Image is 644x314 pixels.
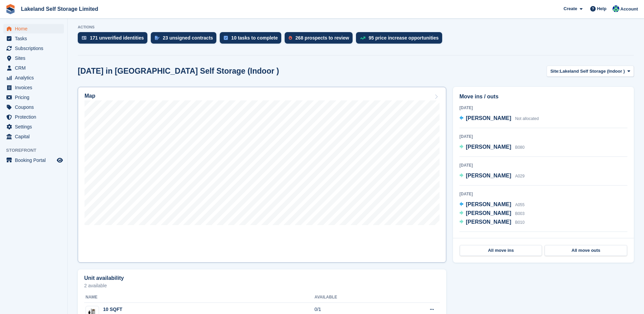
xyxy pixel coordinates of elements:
div: 10 SQFT [103,306,149,313]
a: All move ins [460,245,542,256]
span: [PERSON_NAME] [466,144,511,150]
div: [DATE] [459,162,627,168]
a: Lakeland Self Storage Limited [18,3,101,15]
a: 171 unverified identities [78,32,151,47]
a: menu [3,155,64,165]
a: menu [3,93,64,102]
img: task-75834270c22a3079a89374b754ae025e5fb1db73e45f91037f5363f120a921f8.svg [224,36,228,40]
p: 2 available [84,283,440,288]
h2: Move ins / outs [459,93,627,101]
a: menu [3,132,64,141]
span: Analytics [15,73,55,82]
a: [PERSON_NAME] B003 [459,209,525,218]
span: B003 [515,211,525,216]
a: menu [3,53,64,63]
th: Available [314,292,391,303]
a: menu [3,63,64,73]
span: Home [15,24,55,33]
span: Coupons [15,102,55,112]
span: Booking Portal [15,155,55,165]
a: Map [78,87,446,263]
div: 268 prospects to review [295,35,349,41]
span: Capital [15,132,55,141]
a: menu [3,102,64,112]
a: 95 price increase opportunities [356,32,446,47]
span: Storefront [6,147,67,154]
span: [PERSON_NAME] [466,210,511,216]
th: Name [84,292,314,303]
span: Invoices [15,83,55,92]
a: [PERSON_NAME] A029 [459,172,525,180]
a: menu [3,44,64,53]
span: B010 [515,220,525,225]
a: menu [3,83,64,92]
a: menu [3,112,64,122]
h2: Map [85,93,95,99]
div: 10 tasks to complete [231,35,278,41]
a: [PERSON_NAME] B010 [459,218,525,227]
a: 268 prospects to review [285,32,356,47]
span: Protection [15,112,55,122]
span: Settings [15,122,55,131]
a: All move outs [545,245,627,256]
div: [DATE] [459,134,627,140]
span: [PERSON_NAME] [466,173,511,178]
div: [DATE] [459,237,627,243]
a: menu [3,73,64,82]
a: [PERSON_NAME] Not allocated [459,114,539,123]
div: 23 unsigned contracts [163,35,213,41]
div: 171 unverified identities [90,35,144,41]
span: B080 [515,145,525,150]
a: Preview store [56,156,64,164]
span: Help [597,5,606,12]
span: Account [620,6,638,13]
a: [PERSON_NAME] B080 [459,143,525,152]
span: Lakeland Self Storage (Indoor ) [560,68,625,75]
span: A029 [515,174,525,178]
a: 10 tasks to complete [220,32,285,47]
span: CRM [15,63,55,73]
span: Subscriptions [15,44,55,53]
span: Create [564,5,577,12]
img: contract_signature_icon-13c848040528278c33f63329250d36e43548de30e8caae1d1a13099fd9432cc5.svg [155,36,160,40]
a: menu [3,24,64,33]
button: Site: Lakeland Self Storage (Indoor ) [547,66,634,77]
span: Pricing [15,93,55,102]
span: A055 [515,202,525,207]
span: [PERSON_NAME] [466,219,511,225]
a: 23 unsigned contracts [151,32,220,47]
a: menu [3,34,64,43]
h2: Unit availability [84,275,124,281]
img: verify_identity-adf6edd0f0f0b5bbfe63781bf79b02c33cf7c696d77639b501bdc392416b5a36.svg [82,36,87,40]
div: 95 price increase opportunities [369,35,439,41]
img: price_increase_opportunities-93ffe204e8149a01c8c9dc8f82e8f89637d9d84a8eef4429ea346261dce0b2c0.svg [360,37,365,40]
span: [PERSON_NAME] [466,115,511,121]
img: Steve Aynsley [613,5,619,12]
a: [PERSON_NAME] A055 [459,200,525,209]
span: [PERSON_NAME] [466,201,511,207]
div: [DATE] [459,105,627,111]
p: ACTIONS [78,25,634,29]
div: [DATE] [459,191,627,197]
span: Site: [550,68,560,75]
a: menu [3,122,64,131]
h2: [DATE] in [GEOGRAPHIC_DATA] Self Storage (Indoor ) [78,67,279,76]
span: Not allocated [515,116,539,121]
img: prospect-51fa495bee0391a8d652442698ab0144808aea92771e9ea1ae160a38d050c398.svg [289,36,292,40]
img: stora-icon-8386f47178a22dfd0bd8f6a31ec36ba5ce8667c1dd55bd0f319d3a0aa187defe.svg [5,4,16,14]
span: Tasks [15,34,55,43]
span: Sites [15,53,55,63]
